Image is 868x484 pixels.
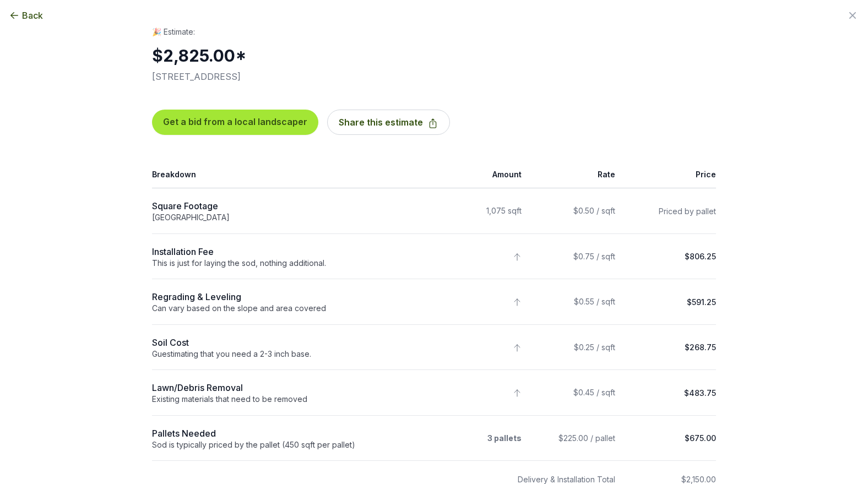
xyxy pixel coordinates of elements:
[152,303,427,313] div: Can vary based on the slope and area covered
[528,233,622,279] td: $0.75 / sqft
[622,370,716,416] td: $483.75
[152,258,427,268] div: This is just for laying the sod, nothing additional.
[622,415,716,461] td: $675.00
[152,290,427,303] div: Regrading & Leveling
[487,433,522,443] strong: 3 pallets
[152,349,427,359] div: Guestimating that you need a 2-3 inch base.
[528,370,622,416] td: $0.45 / sqft
[434,188,528,234] td: 1,075 sqft
[681,475,716,484] span: $2,150.00
[152,26,716,41] h1: 🎉 Estimate:
[528,324,622,370] td: $0.25 / sqft
[622,279,716,325] td: $591.25
[152,161,434,188] th: Breakdown
[528,161,622,188] th: Rate
[22,9,43,22] span: Back
[528,415,622,461] td: $225.00 / pallet
[528,188,622,234] td: $0.50 / sqft
[152,440,427,450] div: Sod is typically priced by the pallet (450 sqft per pallet)
[152,381,427,394] div: Lawn/Debris Removal
[152,245,427,258] div: Installation Fee
[152,213,427,222] div: [GEOGRAPHIC_DATA]
[622,233,716,279] td: $806.25
[152,110,318,135] button: Get a bid from a local landscaper
[152,427,427,440] div: Pallets Needed
[152,70,716,83] p: [STREET_ADDRESS]
[152,199,427,213] div: Square Footage
[622,324,716,370] td: $268.75
[327,110,450,135] button: Share this estimate
[152,336,427,349] div: Soil Cost
[9,9,43,22] button: Back
[152,46,328,66] h2: $2,825.00 *
[434,161,528,188] th: Amount
[152,394,427,404] div: Existing materials that need to be removed
[622,188,716,234] td: Priced by pallet
[528,279,622,325] td: $0.55 / sqft
[622,161,716,188] th: Price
